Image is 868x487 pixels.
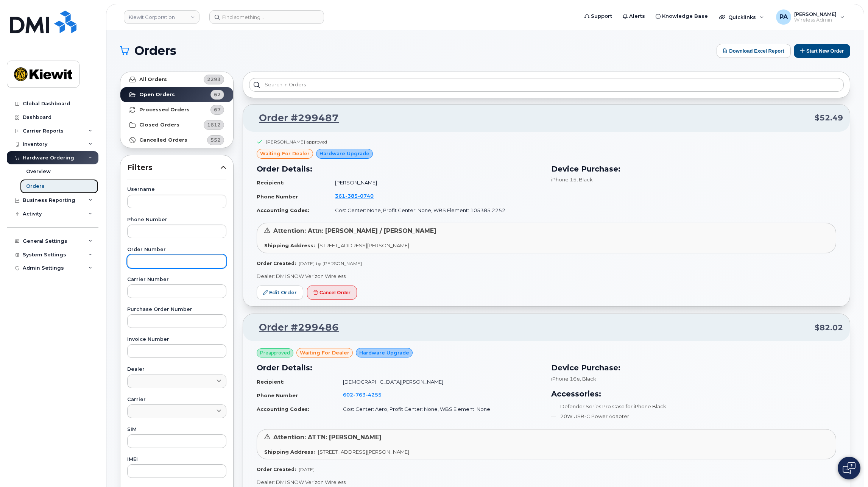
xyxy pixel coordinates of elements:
[264,449,315,455] strong: Shipping Address:
[127,457,226,462] label: IMEI
[127,367,226,372] label: Dealer
[551,403,837,410] li: Defender Series Pro Case for iPhone Black
[134,45,176,56] span: Orders
[120,102,233,117] a: Processed Orders67
[139,122,179,128] strong: Closed Orders
[717,44,791,58] button: Download Excel Report
[257,194,298,200] strong: Phone Number
[345,193,358,199] span: 385
[207,76,221,83] span: 2293
[257,286,303,300] a: Edit Order
[257,406,309,412] strong: Accounting Codes:
[214,106,221,113] span: 67
[257,362,542,373] h3: Order Details:
[299,467,315,472] span: [DATE]
[260,350,290,356] span: Preapproved
[299,261,362,266] span: [DATE] by [PERSON_NAME]
[551,413,837,420] li: 20W USB-C Power Adapter
[318,242,409,248] span: [STREET_ADDRESS][PERSON_NAME]
[127,187,226,192] label: Username
[359,349,409,356] span: Hardware Upgrade
[577,176,593,183] span: , Black
[264,242,315,248] strong: Shipping Address:
[335,193,374,199] span: 361
[257,207,309,213] strong: Accounting Codes:
[815,112,843,123] span: $52.49
[358,193,374,199] span: 0740
[250,111,339,125] a: Order #299487
[343,392,391,398] a: 6027634255
[343,392,382,398] span: 602
[353,392,366,398] span: 763
[843,462,856,474] img: Open chat
[139,107,190,113] strong: Processed Orders
[260,150,310,157] span: waiting for dealer
[127,427,226,432] label: SIM
[551,163,837,175] h3: Device Purchase:
[127,337,226,342] label: Invoice Number
[257,479,836,486] p: Dealer: DMI SNOW Verizon Wireless
[328,176,542,189] td: [PERSON_NAME]
[319,150,369,157] span: Hardware Upgrade
[794,44,850,58] button: Start New Order
[336,375,542,389] td: [DEMOGRAPHIC_DATA][PERSON_NAME]
[335,193,383,199] a: 3613850740
[214,91,221,98] span: 62
[127,217,226,222] label: Phone Number
[127,307,226,312] label: Purchase Order Number
[300,349,349,356] span: waiting for dealer
[336,403,542,416] td: Cost Center: Aero, Profit Center: None, WBS Element: None
[127,277,226,282] label: Carrier Number
[307,286,357,300] button: Cancel Order
[210,136,221,144] span: 552
[318,449,409,455] span: [STREET_ADDRESS][PERSON_NAME]
[257,392,298,398] strong: Phone Number
[120,72,233,87] a: All Orders2293
[127,162,220,173] span: Filters
[120,117,233,133] a: Closed Orders1612
[551,376,580,382] span: iPhone 16e
[551,362,837,373] h3: Device Purchase:
[815,322,843,333] span: $82.02
[551,388,837,400] h3: Accessories:
[139,137,187,143] strong: Cancelled Orders
[273,227,436,234] span: Attention: Attn: [PERSON_NAME] / [PERSON_NAME]
[257,261,296,266] strong: Order Created:
[257,273,836,280] p: Dealer: DMI SNOW Verizon Wireless
[127,247,226,252] label: Order Number
[139,76,167,83] strong: All Orders
[273,434,382,441] span: Attention: ATTN: [PERSON_NAME]
[257,467,296,472] strong: Order Created:
[249,78,844,92] input: Search in orders
[120,133,233,148] a: Cancelled Orders552
[120,87,233,102] a: Open Orders62
[366,392,382,398] span: 4255
[250,321,339,334] a: Order #299486
[257,379,285,385] strong: Recipient:
[328,204,542,217] td: Cost Center: None, Profit Center: None, WBS Element: 105385.2252
[207,121,221,128] span: 1612
[257,163,542,175] h3: Order Details:
[127,397,226,402] label: Carrier
[551,176,577,183] span: iPhone 15
[266,139,327,145] div: [PERSON_NAME] approved
[257,180,285,186] strong: Recipient:
[580,376,596,382] span: , Black
[139,92,175,98] strong: Open Orders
